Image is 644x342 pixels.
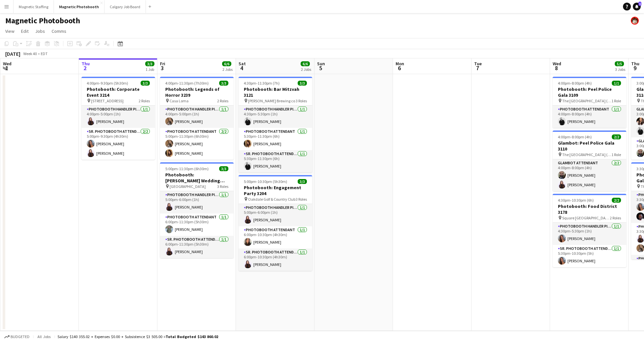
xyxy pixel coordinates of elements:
span: Tue [474,61,482,67]
app-card-role: Photobooth Attendant1/16:00pm-11:30pm (5h30m)[PERSON_NAME] [160,213,234,236]
app-job-card: 4:00pm-9:30pm (5h30m)3/3Photobooth: Corporate Event 3214 [STREET_ADDRESS]2 RolesPhotobooth Handle... [81,77,155,160]
app-card-role: Photobooth Attendant1/16:00pm-10:30pm (4h30m)[PERSON_NAME] [239,226,312,249]
a: Jobs [33,27,48,35]
span: 6 [395,64,404,72]
span: 2/2 [612,198,621,203]
span: 5/5 [615,61,624,66]
span: 1 [638,2,641,6]
div: 4:00pm-8:00pm (4h)1/1Photobooth: Peel Police Gala 3109 The [GEOGRAPHIC_DATA] ([GEOGRAPHIC_DATA])1... [553,77,626,128]
app-job-card: 4:00pm-8:00pm (4h)2/2Glambot: Peel Police Gala 3110 The [GEOGRAPHIC_DATA] ([GEOGRAPHIC_DATA])1 Ro... [553,131,626,191]
app-card-role: Glambot Attendant2/24:00pm-8:00pm (4h)[PERSON_NAME][PERSON_NAME] [553,159,626,191]
span: [GEOGRAPHIC_DATA] [170,184,206,189]
span: The [GEOGRAPHIC_DATA] ([GEOGRAPHIC_DATA]) [562,152,611,157]
span: Square [GEOGRAPHIC_DATA] [GEOGRAPHIC_DATA] [562,215,610,220]
app-card-role: Sr. Photobooth Attendant1/15:30pm-11:30pm (6h)[PERSON_NAME] [239,150,312,172]
h3: Photobooth: Legends of Horror 3239 [160,86,234,98]
span: 3 Roles [296,197,307,202]
span: Thu [81,61,90,67]
span: Edit [21,28,29,34]
app-card-role: Photobooth Handler Pick-Up/Drop-Off1/15:00pm-6:00pm (1h)[PERSON_NAME] [160,191,234,213]
app-user-avatar: Kara & Monika [631,17,639,25]
button: Magnetic Photobooth [54,0,104,13]
span: 2 Roles [217,98,228,103]
span: 4:00pm-11:30pm (7h30m) [165,81,209,86]
h3: Photobooth: Peel Police Gala 3109 [553,86,626,98]
button: Calgary Job Board [104,0,146,13]
span: Oakdale Golf & Country Club [248,197,295,202]
a: 1 [633,3,641,10]
span: 6/6 [301,61,310,66]
span: Sat [239,61,246,67]
button: Magnetic Staffing [13,0,54,13]
app-job-card: 4:30pm-10:30pm (6h)2/2Photobooth: Food District 3178 Square [GEOGRAPHIC_DATA] [GEOGRAPHIC_DATA]2 ... [553,194,626,267]
div: 4:30pm-11:30pm (7h)3/3Photobooth: Bar Mitzvah 3121 [PERSON_NAME] Brewing co3 RolesPhotobooth Hand... [239,77,312,172]
span: 4:00pm-8:00pm (4h) [558,81,592,86]
app-card-role: Photobooth Handler Pick-Up/Drop-Off1/15:00pm-6:00pm (1h)[PERSON_NAME] [239,204,312,226]
h3: Photobooth: Food District 3178 [553,203,626,215]
span: Jobs [35,28,45,34]
div: 2 Jobs [301,67,311,72]
span: Thu [631,61,639,67]
h1: Magnetic Photobooth [5,16,80,26]
app-job-card: 4:00pm-11:30pm (7h30m)3/3Photobooth: Legends of Horror 3239 Casa Loma2 RolesPhotobooth Handler Pi... [160,77,234,160]
app-card-role: Photobooth Handler Pick-Up/Drop-Off1/14:00pm-5:00pm (1h)[PERSON_NAME] [160,106,234,128]
div: [DATE] [5,50,20,57]
span: 1 Role [611,98,621,103]
span: Comms [52,28,66,34]
span: View [5,28,14,34]
div: 1 Job [146,67,154,72]
span: 5 [316,64,325,72]
span: [PERSON_NAME] Brewing co [248,98,295,103]
app-job-card: 5:00pm-11:30pm (6h30m)3/3Photobooth: [PERSON_NAME] Wedding 2721 [GEOGRAPHIC_DATA]3 RolesPhotoboot... [160,162,234,258]
span: 9 [630,64,639,72]
span: Sun [317,61,325,67]
span: 1/1 [612,81,621,86]
a: Edit [18,27,31,35]
span: Wed [3,61,11,67]
span: [STREET_ADDRESS] [91,98,124,103]
span: 3/3 [298,81,307,86]
span: 6/6 [222,61,231,66]
app-card-role: Photobooth Attendant1/15:30pm-11:30pm (6h)[PERSON_NAME] [239,128,312,150]
app-card-role: Photobooth Handler Pick-Up/Drop-Off1/14:30pm-5:30pm (1h)[PERSON_NAME] [239,106,312,128]
span: 1 [2,64,11,72]
span: 1 Role [611,152,621,157]
app-card-role: Sr. Photobooth Attendant1/16:00pm-10:30pm (4h30m)[PERSON_NAME] [239,249,312,271]
span: The [GEOGRAPHIC_DATA] ([GEOGRAPHIC_DATA]) [562,98,611,103]
app-card-role: Sr. Photobooth Attendant2/25:00pm-9:30pm (4h30m)[PERSON_NAME][PERSON_NAME] [81,128,155,160]
span: 3/3 [219,81,228,86]
span: 4:00pm-8:00pm (4h) [558,134,592,139]
span: 3/3 [219,166,228,171]
span: All jobs [36,334,52,339]
app-card-role: Photobooth Attendant1/14:00pm-8:00pm (4h)[PERSON_NAME] [553,106,626,128]
h3: Photobooth: Bar Mitzvah 3121 [239,86,312,98]
span: 4:00pm-9:30pm (5h30m) [87,81,128,86]
span: Budgeted [11,334,30,339]
span: 4 [238,64,246,72]
span: 2 [80,64,90,72]
span: 2 Roles [610,215,621,220]
div: 2 Jobs [222,67,233,72]
span: Fri [160,61,165,67]
span: Week 40 [22,51,38,56]
h3: Glambot: Peel Police Gala 3110 [553,140,626,152]
span: 3 Roles [217,184,228,189]
app-card-role: Photobooth Attendant2/25:00pm-11:30pm (6h30m)[PERSON_NAME][PERSON_NAME] [160,128,234,160]
span: 3 [159,64,165,72]
span: 8 [552,64,561,72]
h3: Photobooth: Engagement Party 3204 [239,185,312,196]
app-card-role: Photobooth Handler Pick-Up/Drop-Off1/14:00pm-5:00pm (1h)[PERSON_NAME] [81,106,155,128]
app-card-role: Sr. Photobooth Attendant1/16:00pm-11:30pm (5h30m)[PERSON_NAME] [160,236,234,258]
app-card-role: Photobooth Handler Pick-Up/Drop-Off1/14:30pm-5:30pm (1h)[PERSON_NAME] [553,223,626,245]
app-job-card: 5:00pm-10:30pm (5h30m)3/3Photobooth: Engagement Party 3204 Oakdale Golf & Country Club3 RolesPhot... [239,175,312,271]
span: 3/3 [298,179,307,184]
div: EDT [41,51,48,56]
div: 3 Jobs [615,67,625,72]
div: Salary $140 355.02 + Expenses $0.00 + Subsistence $3 505.00 = [57,334,218,339]
h3: Photobooth: Corporate Event 3214 [81,86,155,98]
span: 5:00pm-11:30pm (6h30m) [165,166,209,171]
